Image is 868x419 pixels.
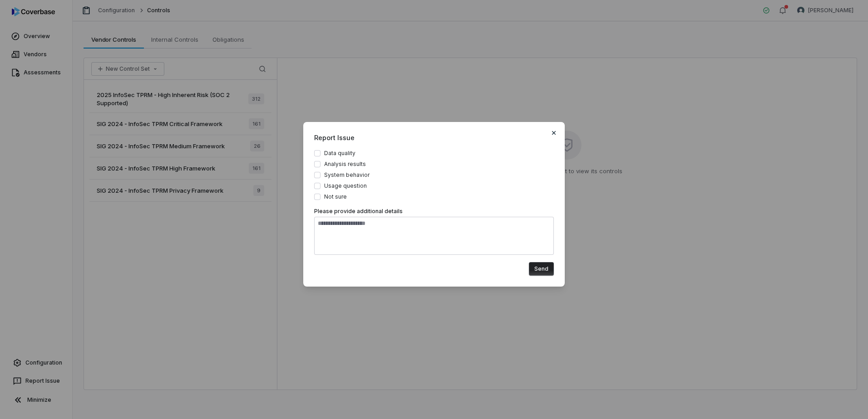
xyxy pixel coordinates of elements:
button: Send [529,262,554,276]
span: Report Issue [314,133,554,142]
label: Please provide additional details [314,208,554,215]
span: Analysis results [324,161,366,168]
button: Analysis results [314,161,321,167]
span: System behavior [324,171,370,179]
span: Data quality [324,150,355,157]
button: System behavior [314,172,321,178]
span: Not sure [324,193,347,200]
span: Usage question [324,182,367,190]
button: Not sure [314,194,321,200]
button: Data quality [314,150,321,156]
button: Usage question [314,183,321,189]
